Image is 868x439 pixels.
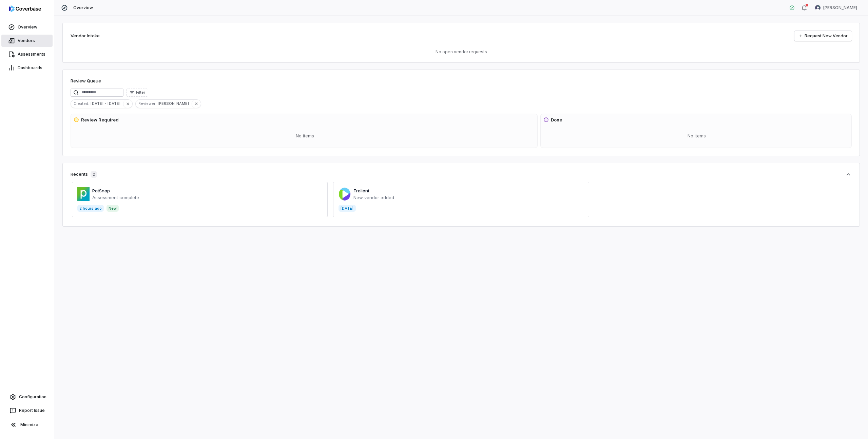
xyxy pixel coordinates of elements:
[136,100,158,107] span: Reviewer :
[3,404,51,417] button: Report Issue
[1,48,53,60] a: Assessments
[71,171,97,178] div: Recents
[551,117,562,123] h3: Done
[18,52,45,57] span: Assessments
[19,394,46,400] span: Configuration
[20,422,38,427] span: Minimize
[71,171,852,178] button: Recents2
[74,127,536,145] div: No items
[353,188,369,193] a: Traliant
[1,62,53,74] a: Dashboards
[9,5,41,12] img: logo-D7KZi-bG.svg
[136,90,145,95] span: Filter
[71,78,101,84] h1: Review Queue
[71,49,852,55] p: No open vendor requests
[92,188,110,193] a: PatSnap
[3,418,51,432] button: Minimize
[91,100,123,107] span: [DATE] - [DATE]
[3,391,51,403] a: Configuration
[794,31,852,41] a: Request New Vendor
[811,3,861,13] button: Mike Phillips avatar[PERSON_NAME]
[158,100,192,107] span: [PERSON_NAME]
[18,65,42,71] span: Dashboards
[126,89,148,97] button: Filter
[71,100,91,107] span: Created :
[81,117,119,123] h3: Review Required
[18,38,35,43] span: Vendors
[1,21,53,33] a: Overview
[71,33,100,39] h2: Vendor Intake
[18,24,37,30] span: Overview
[823,5,857,11] span: [PERSON_NAME]
[1,35,53,47] a: Vendors
[73,5,93,11] span: Overview
[543,127,850,145] div: No items
[19,408,45,413] span: Report Issue
[91,171,97,178] span: 2
[815,5,821,11] img: Mike Phillips avatar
